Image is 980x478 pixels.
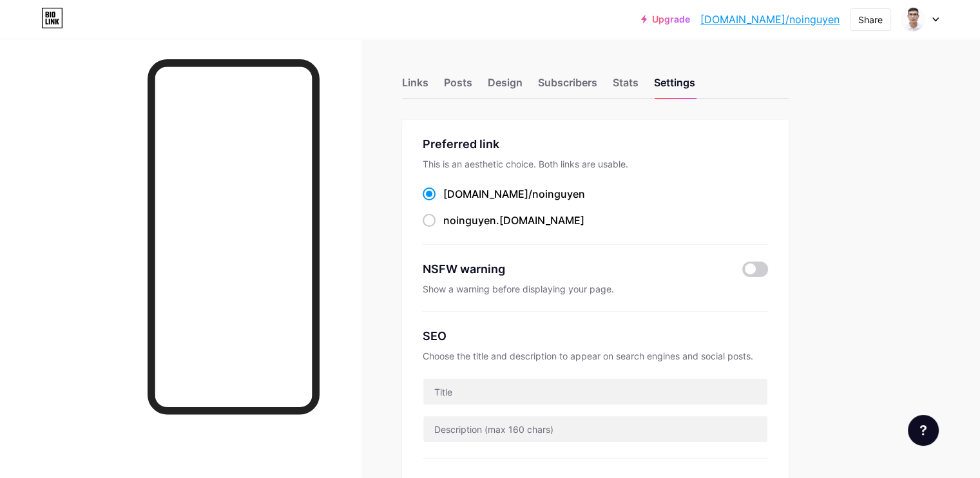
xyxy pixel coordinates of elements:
input: Description (max 160 chars) [423,416,767,442]
div: [DOMAIN_NAME]/ [443,186,585,202]
span: noinguyen [443,214,496,227]
div: Subscribers [538,75,597,98]
a: [DOMAIN_NAME]/noinguyen [700,12,840,27]
input: Title [423,379,767,405]
span: noinguyen [532,187,585,200]
div: Preferred link [423,135,768,153]
div: Choose the title and description to appear on search engines and social posts. [423,350,768,363]
div: Settings [654,75,695,98]
div: Share [858,13,883,26]
img: noinguyen [901,7,925,32]
div: SEO [423,327,768,345]
div: Show a warning before displaying your page. [423,283,768,296]
div: Posts [444,75,472,98]
div: .[DOMAIN_NAME] [443,213,584,228]
a: Upgrade [641,14,690,24]
div: This is an aesthetic choice. Both links are usable. [423,158,768,171]
div: Links [402,75,428,98]
div: Design [488,75,523,98]
div: NSFW warning [423,260,724,278]
div: Stats [613,75,639,98]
